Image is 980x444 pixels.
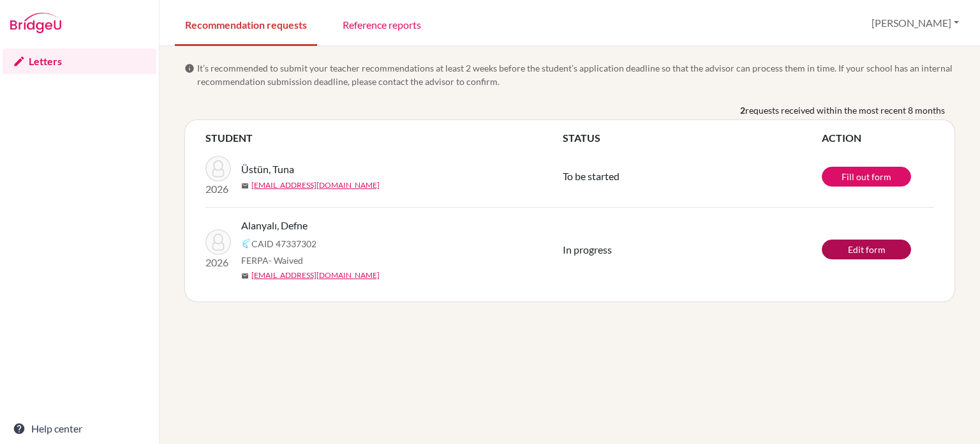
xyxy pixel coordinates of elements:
span: Üstün, Tuna [241,162,294,177]
img: Alanyalı, Defne [205,229,231,255]
span: To be started [563,170,620,182]
span: It’s recommended to submit your teacher recommendations at least 2 weeks before the student’s app... [197,61,955,88]
span: requests received within the most recent 8 months [745,103,945,117]
span: info [184,63,195,73]
b: 2 [740,103,745,117]
span: mail [241,182,249,190]
a: Help center [3,416,156,441]
img: Common App logo [241,238,251,249]
a: Edit form [822,240,911,259]
a: Fill out form [822,167,911,187]
button: [PERSON_NAME] [866,11,965,35]
span: mail [241,272,249,280]
span: CAID 47337302 [251,237,316,250]
img: Üstün, Tuna [205,156,231,181]
a: Letters [3,49,156,74]
p: 2026 [205,255,231,270]
img: Bridge-U [10,13,61,33]
span: FERPA [241,254,303,267]
span: In progress [563,243,612,256]
span: Alanyalı, Defne [241,218,308,233]
a: Reference reports [332,2,431,46]
th: STUDENT [205,130,563,146]
th: STATUS [563,130,822,146]
a: [EMAIL_ADDRESS][DOMAIN_NAME] [251,180,380,191]
span: - Waived [269,255,303,266]
th: ACTION [822,130,934,146]
p: 2026 [205,181,231,197]
a: Recommendation requests [175,2,317,46]
a: [EMAIL_ADDRESS][DOMAIN_NAME] [251,270,380,281]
